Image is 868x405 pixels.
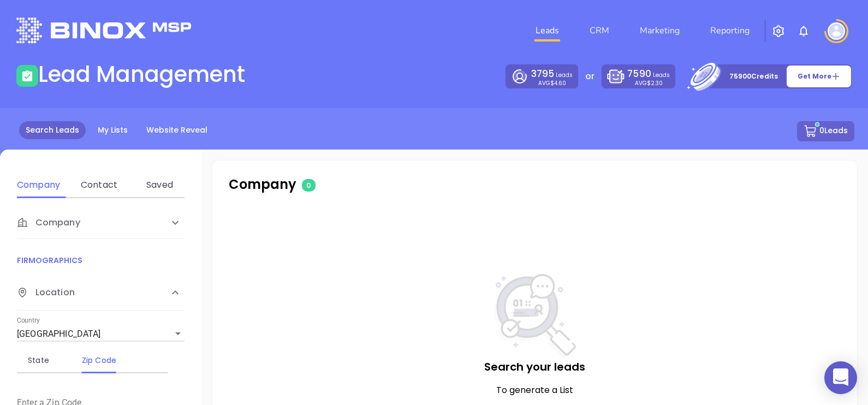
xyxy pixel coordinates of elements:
div: Company [17,206,185,239]
div: Location [17,275,185,311]
span: $4.60 [550,79,566,87]
p: or [585,70,594,83]
img: iconNotification [797,25,810,38]
div: [GEOGRAPHIC_DATA] [17,325,185,343]
img: logo [16,17,191,43]
label: Country [17,318,40,324]
span: Location [17,286,75,299]
span: 7590 [627,67,651,80]
p: To generate a List [234,384,835,397]
p: Search your leads [234,359,835,375]
div: State [17,354,60,367]
img: NoSearch [494,274,576,359]
div: Contact [78,178,121,192]
span: Company [17,216,80,229]
span: $2.30 [647,79,663,87]
img: iconSetting [772,25,785,38]
h1: Lead Management [38,61,245,87]
div: Company [17,178,60,192]
div: Zip Code [78,354,121,367]
p: Leads [531,67,573,81]
a: Leads [531,20,563,41]
p: AVG [538,81,566,86]
p: Company [229,175,474,194]
p: Leads [627,67,669,81]
a: Reporting [706,20,754,41]
a: Marketing [635,20,684,41]
button: Get More [786,65,852,88]
div: Saved [138,178,181,192]
a: CRM [585,20,614,41]
p: AVG [635,81,663,86]
p: FIRMOGRAPHICS [17,254,185,266]
button: 0Leads [797,121,854,141]
a: My Lists [91,121,134,139]
span: 0 [302,179,316,192]
p: 75900 Credits [729,71,778,82]
a: Search Leads [19,121,86,139]
img: user [828,22,845,40]
span: 3795 [531,67,554,80]
a: Website Reveal [140,121,214,139]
